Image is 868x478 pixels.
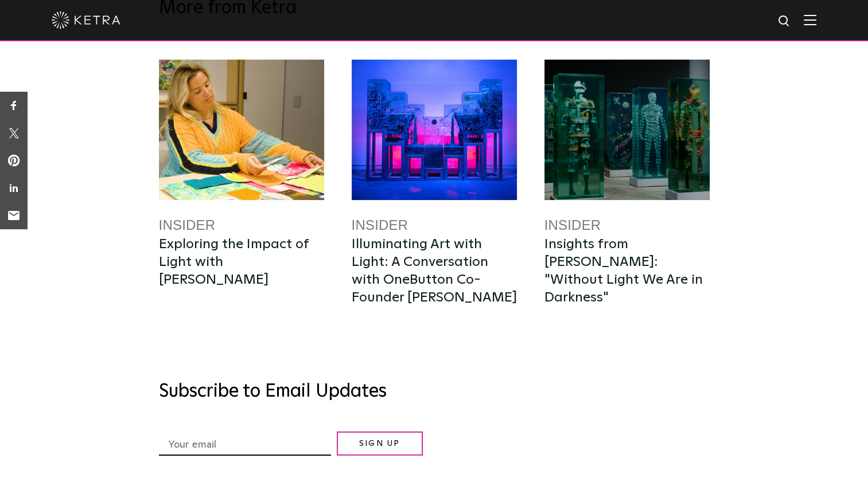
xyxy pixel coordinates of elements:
[352,217,408,233] a: Insider
[337,432,423,456] input: Sign Up
[159,380,710,404] h3: Subscribe to Email Updates
[804,14,816,25] img: Hamburger%20Nav.svg
[52,11,120,29] img: ketra-logo-2019-white
[544,237,703,305] a: Insights from [PERSON_NAME]: "Without Light We Are in Darkness"
[159,436,331,455] input: Your email
[777,14,792,29] img: search icon
[159,237,309,287] a: Exploring the Impact of Light with [PERSON_NAME]
[159,217,216,233] a: Insider
[352,237,517,305] a: Illuminating Art with Light: A Conversation with OneButton Co-Founder [PERSON_NAME]
[544,217,601,233] a: Insider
